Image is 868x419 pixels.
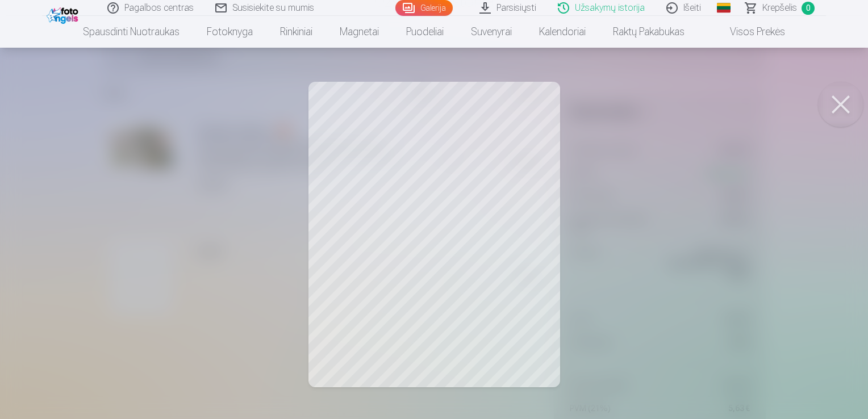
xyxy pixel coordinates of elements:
a: Spausdinti nuotraukas [69,16,193,48]
img: /fa2 [47,5,81,24]
a: Puodeliai [393,16,457,48]
a: Magnetai [326,16,393,48]
span: Krepšelis [762,1,797,15]
span: 0 [802,2,815,15]
a: Rinkiniai [266,16,326,48]
a: Suvenyrai [457,16,525,48]
a: Fotoknyga [193,16,266,48]
a: Raktų pakabukas [599,16,698,48]
a: Kalendoriai [525,16,599,48]
a: Visos prekės [698,16,799,48]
